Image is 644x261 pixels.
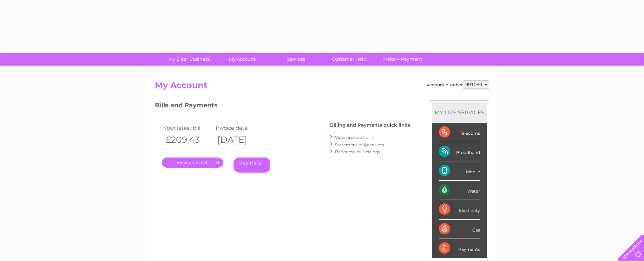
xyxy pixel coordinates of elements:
[155,100,410,113] h3: Bills and Payments
[214,123,266,133] td: Invoice date
[432,102,487,122] div: MY SERVICES
[439,161,480,181] div: Mobile
[439,200,480,219] div: Electricity
[439,239,480,258] div: Payments
[155,80,489,94] h2: My Account
[214,133,266,147] th: [DATE]
[234,158,270,173] a: Pay Here
[213,53,271,66] a: My Account
[426,80,489,89] div: Account number
[162,158,223,168] a: .
[443,109,458,116] div: LIVE
[439,220,480,239] div: Gas
[335,135,374,140] a: View previous bills
[320,53,378,66] a: Customer Help
[160,53,218,66] a: My Clear Business
[439,181,480,200] div: Water
[374,53,432,66] a: Make A Payment
[267,53,325,66] a: Services
[162,123,214,133] td: Your latest bill
[439,142,480,161] div: Broadband
[330,122,410,128] h4: Billing and Payments quick links
[439,123,480,142] div: Telecoms
[335,142,384,147] a: Statement of Accounts
[335,149,380,154] a: Paperless bill settings
[162,133,214,147] th: £209.43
